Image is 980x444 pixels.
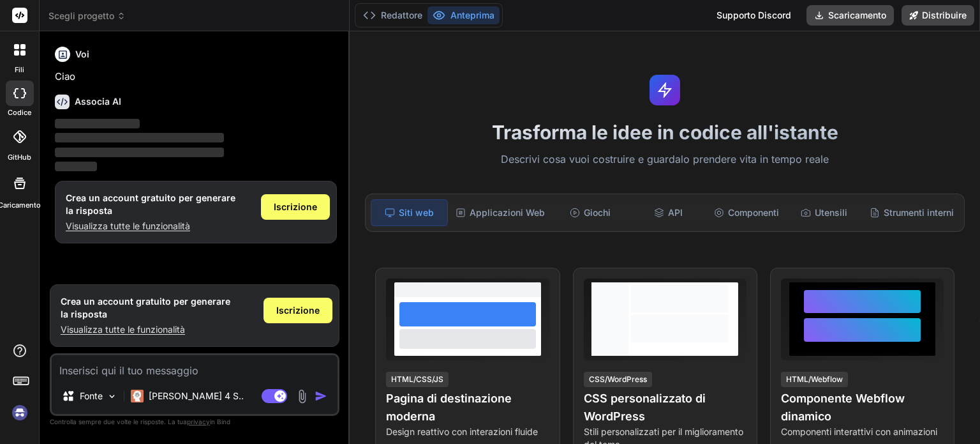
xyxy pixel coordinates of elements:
[75,96,121,107] font: Associa AI
[391,374,443,384] font: HTML/CSS/JS
[48,10,114,21] font: Scegli progetto
[786,374,843,384] font: HTML/Webflow
[781,426,937,437] font: Componenti interattivi con animazioni
[806,5,894,26] button: Scaricamento
[15,65,24,74] font: fili
[358,6,427,24] button: Redattore
[8,108,31,117] font: codice
[187,418,210,425] font: privacy
[427,6,500,24] button: Anteprima
[668,207,683,218] font: API
[902,5,974,26] button: Distribuire
[61,296,230,307] font: Crea un account gratuito per generare
[589,374,647,384] font: CSS/WordPress
[716,10,791,20] font: Supporto Discord
[470,207,545,218] font: Applicazioni Web
[728,207,779,218] font: Componenti
[381,10,422,20] font: Redattore
[66,205,112,216] font: la risposta
[386,392,512,423] font: Pagina di destinazione moderna
[584,207,611,218] font: Giochi
[815,207,847,218] font: Utensili
[584,392,706,423] font: CSS personalizzato di WordPress
[450,10,494,20] font: Anteprima
[210,418,230,425] font: in Bind
[315,390,327,402] img: icona
[276,305,320,316] font: Iscrizione
[66,220,190,231] font: Visualizza tutte le funzionalità
[492,121,838,144] font: Trasforma le idee in codice all'istante
[884,207,954,218] font: Strumenti interni
[61,309,107,319] font: la risposta
[781,392,905,423] font: Componente Webflow dinamico
[50,418,187,425] font: Controlla sempre due volte le risposte. La tua
[295,389,309,404] img: attaccamento
[386,426,538,437] font: Design reattivo con interazioni fluide
[8,153,31,162] font: GitHub
[9,402,31,424] img: registrazione
[107,391,117,402] img: Scegli i modelli
[55,70,75,82] font: Ciao
[828,10,886,20] font: Scaricamento
[80,390,103,401] font: Fonte
[922,10,967,20] font: Distribuire
[61,324,185,335] font: Visualizza tutte le funzionalità
[274,201,317,212] font: Iscrizione
[399,207,434,218] font: Siti web
[75,49,89,59] font: Voi
[149,390,244,401] font: [PERSON_NAME] 4 S..
[131,390,144,402] img: Claude 4 Sonetto
[501,153,829,165] font: Descrivi cosa vuoi costruire e guardalo prendere vita in tempo reale
[66,192,235,203] font: Crea un account gratuito per generare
